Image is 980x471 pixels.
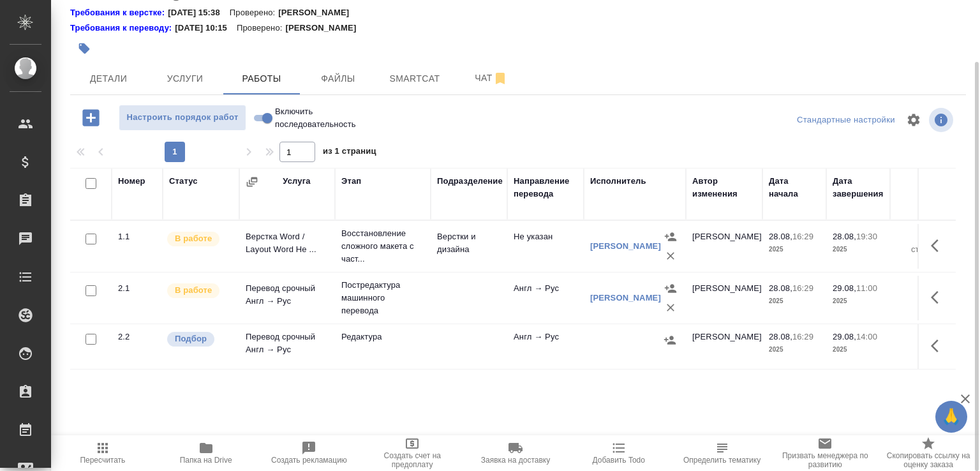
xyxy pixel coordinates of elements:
span: Детали [78,71,139,87]
span: Заявка на доставку [481,456,550,465]
button: Сгруппировать [246,176,258,188]
span: Посмотреть информацию [929,108,956,132]
span: Услуги [154,71,216,87]
span: Настроить таблицу [898,105,929,135]
p: [PERSON_NAME] [285,22,366,34]
span: Настроить порядок работ [126,110,239,125]
div: Дата завершения [833,175,884,200]
svg: Отписаться [493,71,508,86]
button: Добавить тэг [70,34,98,63]
button: Назначить [660,331,679,350]
div: Нажми, чтобы открыть папку с инструкцией [70,6,168,19]
span: Smartcat [384,71,445,87]
span: Определить тематику [683,456,761,465]
td: Англ → Рус [507,324,584,369]
div: Исполнитель выполняет работу [166,282,233,299]
div: Нажми, чтобы открыть папку с инструкцией [70,22,175,34]
p: 11:00 [856,283,877,293]
p: 28.08, [769,332,792,341]
p: 29.08, [833,283,856,293]
p: 28.08, [769,283,792,293]
a: [PERSON_NAME] [590,241,661,251]
button: Здесь прячутся важные кнопки [923,230,954,261]
p: 2025 [833,343,884,356]
td: [PERSON_NAME] [686,276,762,320]
p: 28.08, [833,232,856,241]
p: [DATE] 15:38 [168,6,230,19]
p: Редактура [341,331,424,343]
td: Не указан [507,224,584,269]
a: [PERSON_NAME] [590,293,661,303]
span: Файлы [308,71,369,87]
button: Добавить Todo [567,435,671,471]
button: Назначить [661,227,680,246]
p: Подбор [175,333,207,345]
p: [DATE] 10:15 [175,22,237,34]
div: Можно подбирать исполнителей [166,331,233,348]
div: Направление перевода [514,175,577,200]
td: Верстки и дизайна [431,224,507,269]
button: Заявка на доставку [464,435,567,471]
span: Скопировать ссылку на оценку заказа [884,451,972,469]
td: Перевод срочный Англ → Рус [239,276,335,320]
div: split button [794,110,898,130]
button: Настроить порядок работ [119,105,246,131]
p: В работе [175,284,212,297]
a: Требования к переводу: [70,22,175,34]
div: 1.1 [118,230,156,243]
p: Постредактура машинного перевода [341,279,424,317]
p: страница [896,243,947,256]
span: Работы [231,71,292,87]
span: 🙏 [940,403,962,430]
p: 2025 [769,243,820,256]
p: 28.08, [769,232,792,241]
button: Здесь прячутся важные кнопки [923,282,954,313]
button: Определить тематику [671,435,774,471]
p: 19:30 [856,232,877,241]
div: Номер [118,175,145,188]
p: 433 [896,282,947,295]
p: 2025 [833,295,884,308]
p: 14:00 [856,332,877,341]
button: Создать счет на предоплату [360,435,464,471]
div: Дата начала [769,175,820,200]
p: 700 [896,331,947,343]
button: Здесь прячутся важные кнопки [923,331,954,361]
p: 4 [896,230,947,243]
div: Общий объем [896,175,947,200]
div: Исполнитель выполняет работу [166,230,233,248]
p: 16:29 [792,232,813,241]
button: Добавить работу [73,105,108,131]
p: 16:29 [792,283,813,293]
span: Чат [461,70,522,86]
button: Пересчитать [51,435,154,471]
p: 2025 [769,343,820,356]
p: 2025 [833,243,884,256]
button: Скопировать ссылку на оценку заказа [877,435,980,471]
button: Призвать менеджера по развитию [773,435,877,471]
button: Назначить [661,279,680,298]
td: Перевод срочный Англ → Рус [239,324,335,369]
div: Подразделение [437,175,503,188]
p: Проверено: [237,22,286,34]
span: Включить последовательность [275,105,356,131]
p: слово [896,343,947,356]
p: 29.08, [833,332,856,341]
p: Восстановление сложного макета с част... [341,227,424,265]
td: [PERSON_NAME] [686,324,762,369]
a: Требования к верстке: [70,6,168,19]
p: 16:29 [792,332,813,341]
div: Статус [169,175,198,188]
span: Создать рекламацию [271,456,347,465]
div: Исполнитель [590,175,646,188]
p: В работе [175,232,212,245]
td: Верстка Word / Layout Word Не ... [239,224,335,269]
span: Пересчитать [80,456,125,465]
td: Англ → Рус [507,276,584,320]
span: Папка на Drive [180,456,232,465]
div: 2.2 [118,331,156,343]
p: 2025 [769,295,820,308]
span: Создать счет на предоплату [368,451,456,469]
td: [PERSON_NAME] [686,224,762,269]
p: [PERSON_NAME] [278,6,359,19]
